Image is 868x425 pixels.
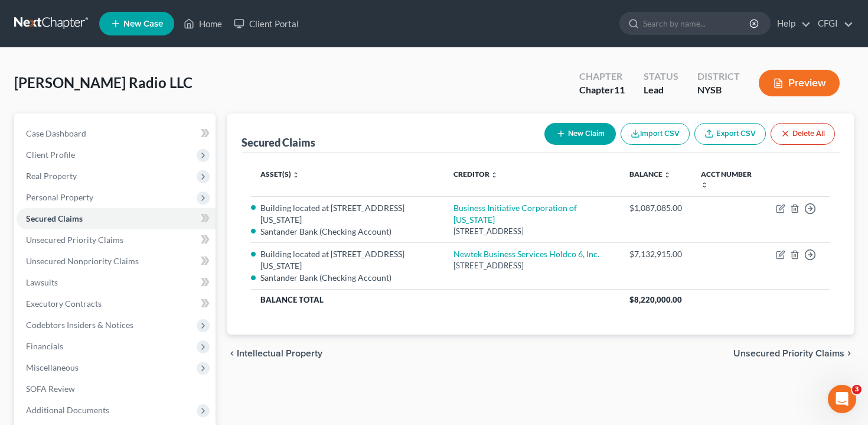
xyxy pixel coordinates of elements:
[260,170,299,179] a: Asset(s) unfold_more
[697,70,740,83] div: District
[733,349,854,358] button: Unsecured Priority Claims chevron_right
[227,349,237,358] i: chevron_left
[733,349,844,358] span: Unsecured Priority Claims
[579,70,625,83] div: Chapter
[227,349,322,358] button: chevron_left Intellectual Property
[453,170,498,179] a: Creditor unfold_more
[26,384,75,394] span: SOFA Review
[17,272,216,293] a: Lawsuits
[629,170,671,179] a: Balance unfold_more
[26,150,75,160] span: Client Profile
[17,293,216,314] a: Executory Contracts
[852,385,862,394] span: 3
[453,226,611,237] div: [STREET_ADDRESS]
[453,249,599,259] a: Newtek Business Services Holdco 6, Inc.
[228,13,305,34] a: Client Portal
[26,277,58,287] span: Lawsuits
[260,202,435,226] li: Building located at [STREET_ADDRESS][US_STATE]
[644,83,678,97] div: Lead
[17,123,216,144] a: Case Dashboard
[629,295,682,304] span: $8,220,000.00
[771,123,835,145] button: Delete All
[123,20,163,28] span: New Case
[26,192,93,202] span: Personal Property
[178,13,228,34] a: Home
[260,248,435,272] li: Building located at [STREET_ADDRESS][US_STATE]
[771,13,811,34] a: Help
[17,251,216,272] a: Unsecured Nonpriority Claims
[664,171,671,179] i: unfold_more
[26,405,109,415] span: Additional Documents
[17,378,216,400] a: SOFA Review
[17,208,216,229] a: Secured Claims
[453,203,577,225] a: Business Initiative Corporation of [US_STATE]
[292,171,299,179] i: unfold_more
[701,170,752,189] a: Acct Number unfold_more
[26,235,123,245] span: Unsecured Priority Claims
[260,226,435,238] li: Santander Bank (Checking Account)
[237,349,322,358] span: Intellectual Property
[828,385,856,413] iframe: Intercom live chat
[701,181,708,189] i: unfold_more
[544,123,616,145] button: New Claim
[26,213,83,223] span: Secured Claims
[844,349,854,358] i: chevron_right
[260,272,435,284] li: Santander Bank (Checking Account)
[453,260,611,271] div: [STREET_ADDRESS]
[697,83,740,97] div: NYSB
[26,320,133,330] span: Codebtors Insiders & Notices
[26,128,86,138] span: Case Dashboard
[251,289,620,310] th: Balance Total
[621,123,690,145] button: Import CSV
[26,341,63,351] span: Financials
[242,135,315,150] div: Secured Claims
[759,70,840,96] button: Preview
[614,84,625,95] span: 11
[643,12,751,34] input: Search by name...
[491,171,498,179] i: unfold_more
[644,70,678,83] div: Status
[14,74,192,91] span: [PERSON_NAME] Radio LLC
[629,202,682,214] div: $1,087,085.00
[17,229,216,251] a: Unsecured Priority Claims
[26,256,139,266] span: Unsecured Nonpriority Claims
[812,13,853,34] a: CFGI
[694,123,766,145] a: Export CSV
[629,248,682,260] div: $7,132,915.00
[579,83,625,97] div: Chapter
[26,299,102,309] span: Executory Contracts
[26,171,77,181] span: Real Property
[26,362,79,372] span: Miscellaneous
